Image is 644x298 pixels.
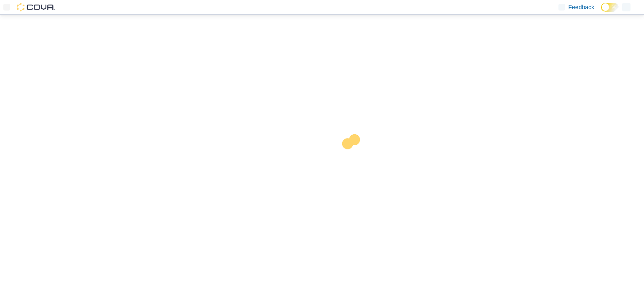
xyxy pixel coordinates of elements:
[569,3,594,11] span: Feedback
[322,128,385,191] img: cova-loader
[601,12,601,12] span: Dark Mode
[601,3,619,12] input: Dark Mode
[17,3,55,11] img: Cova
